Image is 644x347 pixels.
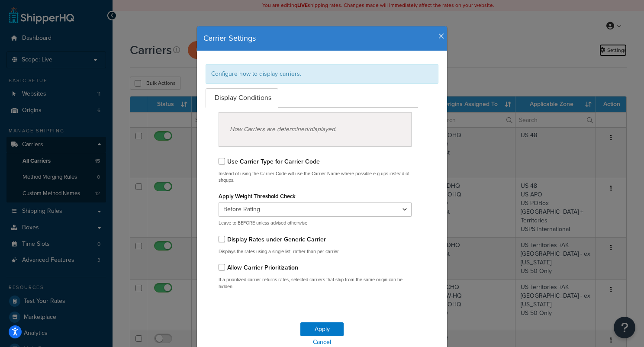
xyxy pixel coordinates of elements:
[227,157,320,166] label: Use Carrier Type for Carrier Code
[300,322,344,336] button: Apply
[206,64,438,84] div: Configure how to display carriers.
[219,193,296,199] label: Apply Weight Threshold Check
[227,235,326,244] label: Display Rates under Generic Carrier
[219,158,225,164] input: Use Carrier Type for Carrier Code
[206,88,278,108] a: Display Conditions
[219,236,225,242] input: Display Rates under Generic Carrier
[227,263,298,272] label: Allow Carrier Prioritization
[219,170,412,184] p: Instead of using the Carrier Code will use the Carrier Name where possible e.g ups instead of shq...
[219,276,412,290] p: If a prioritized carrier returns rates, selected carriers that ship from the same origin can be h...
[219,264,225,270] input: Allow Carrier Prioritization
[203,33,441,44] h4: Carrier Settings
[219,220,412,226] p: Leave to BEFORE unless advised otherwise
[219,112,412,147] div: How Carriers are determined/displayed.
[219,248,412,255] p: Displays the rates using a single list, rather than per carrier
